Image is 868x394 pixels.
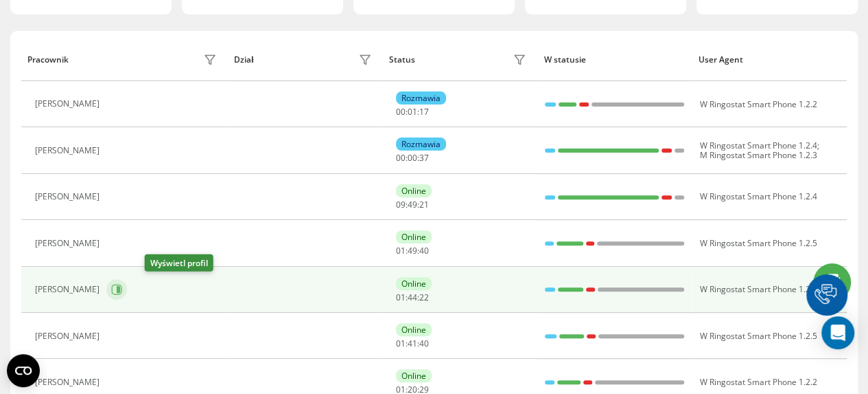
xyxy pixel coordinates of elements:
div: User Agent [699,55,841,65]
span: W Ringostat Smart Phone 1.2.5 [699,283,817,295]
span: 37 [419,152,429,164]
div: [PERSON_NAME] [35,239,103,248]
button: Open CMP widget [7,354,40,387]
div: Online [396,184,432,197]
span: 01 [408,106,417,118]
span: 00 [396,152,406,164]
span: 00 [408,152,417,164]
div: [PERSON_NAME] [35,192,103,201]
div: Online [396,369,432,382]
div: [PERSON_NAME] [35,331,103,341]
span: 09 [396,199,406,210]
div: : : [396,200,429,210]
span: W Ringostat Smart Phone 1.2.2 [699,376,817,388]
div: : : [396,293,429,303]
span: W Ringostat Smart Phone 1.2.4 [699,140,817,151]
span: 01 [396,292,406,303]
span: W Ringostat Smart Phone 1.2.4 [699,190,817,202]
span: 22 [419,292,429,303]
div: Rozmawia [396,138,446,151]
div: Online [396,323,432,336]
span: 21 [419,199,429,210]
span: 49 [408,199,417,210]
div: [PERSON_NAME] [35,285,103,294]
div: Online [396,277,432,290]
div: : : [396,246,429,256]
div: [PERSON_NAME] [35,146,103,155]
div: W statusie [543,55,685,65]
span: 00 [396,106,406,118]
div: Status [389,55,415,65]
span: M Ringostat Smart Phone 1.2.3 [699,149,817,161]
div: Wyświetl profil [145,254,213,272]
span: 44 [408,292,417,303]
div: Pracownik [27,55,69,65]
span: 41 [408,338,417,349]
span: 01 [396,338,406,349]
span: 17 [419,106,429,118]
div: : : [396,339,429,349]
div: Open Intercom Messenger [821,316,854,349]
span: W Ringostat Smart Phone 1.2.2 [699,98,817,110]
span: 01 [396,245,406,256]
span: 40 [419,338,429,349]
div: : : [396,107,429,117]
div: [PERSON_NAME] [35,377,103,387]
span: W Ringostat Smart Phone 1.2.5 [699,330,817,342]
span: W Ringostat Smart Phone 1.2.5 [699,237,817,249]
span: 49 [408,245,417,256]
span: 40 [419,245,429,256]
div: Dział [234,55,253,65]
div: Online [396,230,432,243]
div: Rozmawia [396,91,446,105]
div: [PERSON_NAME] [35,99,103,109]
div: : : [396,153,429,163]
